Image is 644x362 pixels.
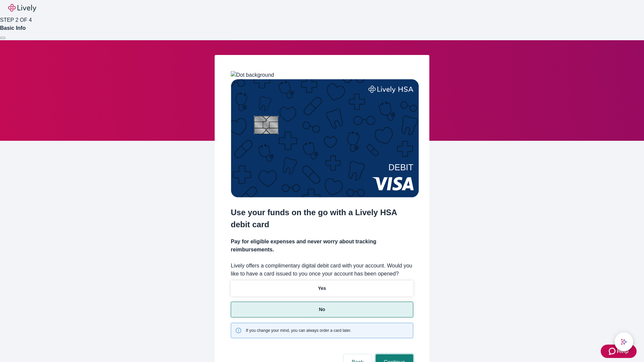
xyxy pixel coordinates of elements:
[246,327,351,334] span: If you change your mind, you can always order a card later.
[231,238,413,254] h4: Pay for eligible expenses and never worry about tracking reimbursements.
[609,347,617,355] svg: Zendesk support icon
[231,206,413,231] h2: Use your funds on the go with a Lively HSA debit card
[319,306,325,313] p: No
[621,339,627,345] svg: Lively AI Assistant
[8,4,36,12] img: Lively
[614,333,633,351] button: chat
[231,262,413,278] label: Lively offers a complimentary digital debit card with your account. Would you like to have a card...
[231,281,413,296] button: Yes
[231,302,413,317] button: No
[617,347,629,355] span: Help
[601,345,637,358] button: Zendesk support iconHelp
[318,285,326,292] p: Yes
[231,71,274,79] img: Dot background
[231,79,419,197] img: Debit card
